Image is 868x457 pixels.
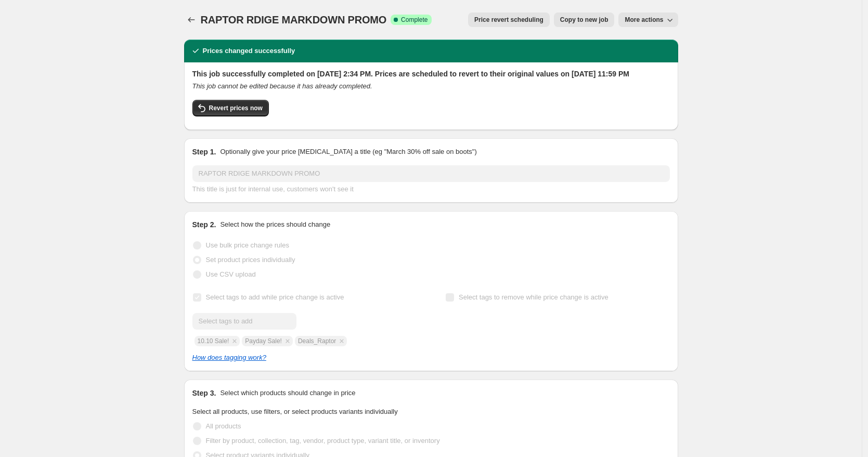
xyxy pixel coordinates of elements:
span: Revert prices now [209,104,263,112]
span: More actions [625,16,663,24]
span: RAPTOR RDIGE MARKDOWN PROMO [201,14,387,25]
span: Select tags to add while price change is active [206,293,344,301]
span: Copy to new job [560,16,608,24]
i: This job cannot be edited because it has already completed. [192,82,372,90]
h2: This job successfully completed on [DATE] 2:34 PM. Prices are scheduled to revert to their origin... [192,69,670,79]
h2: Step 3. [192,388,216,398]
span: Use CSV upload [206,270,256,278]
span: Set product prices individually [206,256,295,264]
span: Select tags to remove while price change is active [459,293,608,301]
a: How does tagging work? [192,354,266,361]
span: Filter by product, collection, tag, vendor, product type, variant title, or inventory [206,437,440,445]
button: Revert prices now [192,100,269,116]
input: 30% off holiday sale [192,165,670,182]
span: This title is just for internal use, customers won't see it [192,185,354,193]
span: Select all products, use filters, or select products variants individually [192,408,398,415]
span: Complete [401,16,427,24]
input: Select tags to add [192,313,296,330]
span: Use bulk price change rules [206,241,289,249]
span: Price revert scheduling [474,16,543,24]
button: More actions [618,12,678,27]
span: All products [206,422,241,430]
p: Optionally give your price [MEDICAL_DATA] a title (eg "March 30% off sale on boots") [220,147,476,157]
button: Price revert scheduling [468,12,550,27]
button: Copy to new job [554,12,615,27]
h2: Step 2. [192,219,216,230]
h2: Prices changed successfully [203,46,295,56]
button: Price change jobs [184,12,199,27]
p: Select how the prices should change [220,219,330,230]
h2: Step 1. [192,147,216,157]
p: Select which products should change in price [220,388,355,398]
